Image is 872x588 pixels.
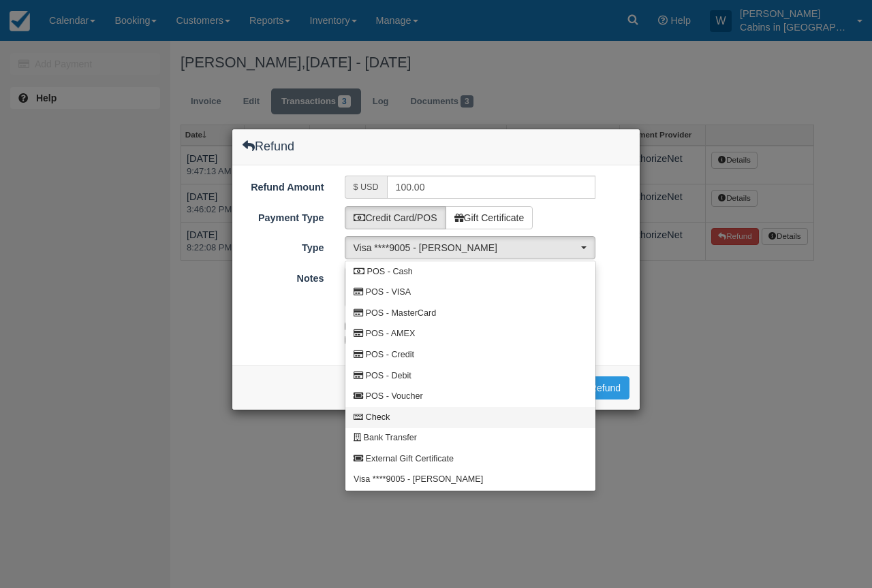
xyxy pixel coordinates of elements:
[366,453,454,465] span: External Gift Certificate
[364,432,417,444] span: Bank Transfer
[366,370,411,382] span: POS - Debit
[366,308,437,320] span: POS - MasterCard
[366,391,423,403] span: POS - Voucher
[232,206,334,225] label: Payment Type
[366,412,390,424] span: Check
[345,236,596,259] button: Visa ****9005 - [PERSON_NAME]
[345,206,446,229] label: Credit Card/POS
[354,241,578,255] span: Visa ****9005 - [PERSON_NAME]
[581,376,629,399] button: Refund
[387,176,596,199] input: Valid number required.
[243,140,294,153] h4: Refund
[232,176,334,195] label: Refund Amount
[366,349,414,361] span: POS - Credit
[232,267,334,286] label: Notes
[366,328,416,340] span: POS - AMEX
[366,287,411,299] span: POS - VISA
[354,182,379,192] small: $ USD
[367,266,413,278] span: POS - Cash
[232,236,334,255] label: Type
[354,474,483,486] span: Visa ****9005 - [PERSON_NAME]
[446,206,533,229] label: Gift Certificate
